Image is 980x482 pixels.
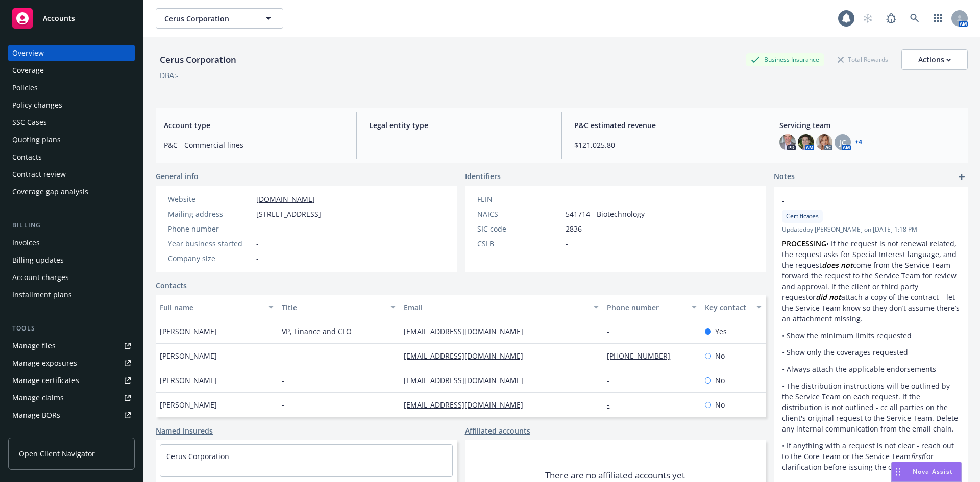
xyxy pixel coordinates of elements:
[404,351,531,361] a: [EMAIL_ADDRESS][DOMAIN_NAME]
[8,80,135,96] a: Policies
[168,194,252,205] div: Website
[160,302,262,313] div: Full name
[955,171,968,183] a: add
[901,49,968,70] button: Actions
[404,326,531,336] a: [EMAIL_ADDRESS][DOMAIN_NAME]
[8,184,135,200] a: Coverage gap analysis
[715,326,727,337] span: Yes
[12,390,64,406] div: Manage claims
[282,399,284,410] span: -
[465,425,530,436] a: Affiliated accounts
[12,269,69,286] div: Account charges
[12,166,66,183] div: Contract review
[782,238,960,324] p: • If the request is not renewal related, the request asks for Special Interest language, and the ...
[168,223,252,234] div: Phone number
[782,440,960,472] p: • If anything with a request is not clear - reach out to the Core Team or the Service Team for cl...
[782,380,960,434] p: • The distribution instructions will be outlined by the Service Team on each request. If the dist...
[8,45,135,61] a: Overview
[256,209,321,219] span: [STREET_ADDRESS]
[798,134,814,150] img: photo
[12,355,77,371] div: Manage exposures
[282,326,352,337] span: VP, Finance and CFO
[19,448,95,459] span: Open Client Navigator
[832,53,893,66] div: Total Rewards
[782,195,933,206] span: -
[701,295,766,319] button: Key contact
[822,260,853,270] em: does not
[904,8,925,29] a: Search
[12,252,64,268] div: Billing updates
[282,375,284,386] span: -
[779,134,796,150] img: photo
[168,238,252,249] div: Year business started
[8,424,135,441] a: Summary of insurance
[164,13,253,24] span: Cerus Corporation
[164,140,344,150] span: P&C - Commercial lines
[705,302,750,313] div: Key contact
[857,8,878,29] a: Start snowing
[774,187,968,480] div: -CertificatesUpdatedby [PERSON_NAME] on [DATE] 1:18 PMPROCESSING• If the request is not renewal r...
[607,302,685,313] div: Phone number
[913,467,953,476] span: Nova Assist
[12,97,62,113] div: Policy changes
[12,80,38,96] div: Policies
[855,139,862,145] a: +4
[746,53,824,66] div: Business Insurance
[840,137,846,148] span: JC
[278,295,400,319] button: Title
[607,351,678,361] a: [PHONE_NUMBER]
[574,120,754,131] span: P&C estimated revenue
[566,223,582,234] span: 2836
[8,4,135,33] a: Accounts
[166,451,229,461] a: Cerus Corporation
[12,287,72,303] div: Installment plans
[782,347,960,358] p: • Show only the coverages requested
[928,8,948,29] a: Switch app
[782,225,960,234] span: Updated by [PERSON_NAME] on [DATE] 1:18 PM
[607,375,618,385] a: -
[160,375,217,386] span: [PERSON_NAME]
[12,235,40,251] div: Invoices
[12,45,44,61] div: Overview
[8,166,135,183] a: Contract review
[12,149,42,165] div: Contacts
[404,375,531,385] a: [EMAIL_ADDRESS][DOMAIN_NAME]
[12,407,60,423] div: Manage BORs
[12,132,61,148] div: Quoting plans
[545,469,685,481] span: There are no affiliated accounts yet
[8,355,135,371] a: Manage exposures
[256,253,259,264] span: -
[8,323,135,334] div: Tools
[400,295,603,319] button: Email
[8,252,135,268] a: Billing updates
[282,302,384,313] div: Title
[156,280,187,291] a: Contacts
[256,223,259,234] span: -
[774,171,795,183] span: Notes
[168,209,252,219] div: Mailing address
[8,235,135,251] a: Invoices
[168,253,252,264] div: Company size
[8,132,135,148] a: Quoting plans
[891,462,962,482] button: Nova Assist
[8,220,135,231] div: Billing
[8,287,135,303] a: Installment plans
[8,338,135,354] a: Manage files
[574,140,754,150] span: $121,025.80
[12,184,88,200] div: Coverage gap analysis
[160,350,217,361] span: [PERSON_NAME]
[715,350,725,361] span: No
[8,390,135,406] a: Manage claims
[881,8,901,29] a: Report a Bug
[918,50,951,69] div: Actions
[256,194,315,204] a: [DOMAIN_NAME]
[779,120,960,131] span: Servicing team
[786,212,819,221] span: Certificates
[477,238,561,249] div: CSLB
[892,462,904,481] div: Drag to move
[816,134,832,150] img: photo
[12,338,56,354] div: Manage files
[566,209,645,219] span: 541714 - Biotechnology
[156,425,213,436] a: Named insureds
